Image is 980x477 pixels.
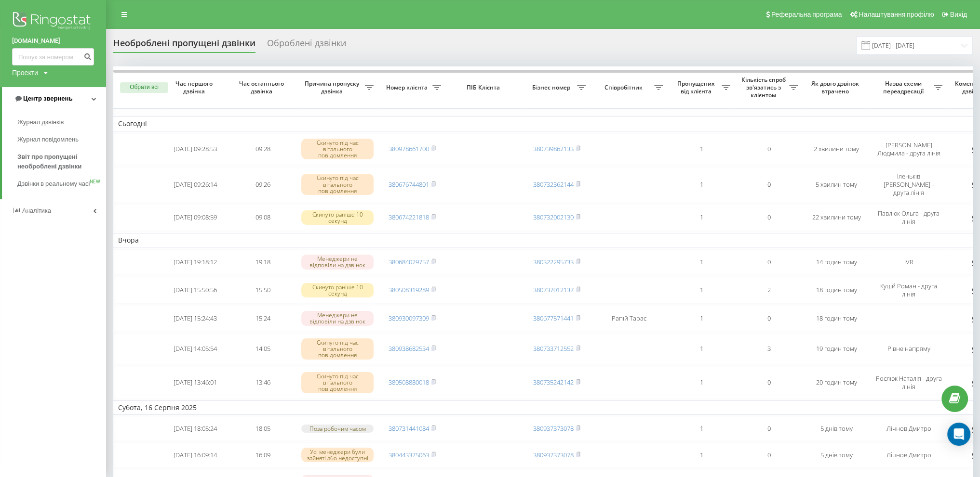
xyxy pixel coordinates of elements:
span: Вихід [950,11,967,18]
div: Скинуто під час вітального повідомлення [301,372,374,393]
a: 380684029757 [389,258,429,266]
a: 380733712552 [533,344,574,353]
img: Ringostat logo [12,10,94,34]
td: 1 [668,442,735,468]
td: 18 годин тому [803,277,870,304]
span: Журнал повідомлень [17,135,79,144]
a: Центр звернень [2,87,106,110]
td: 0 [735,367,803,399]
td: [DATE] 15:24:43 [161,306,229,331]
div: Проекти [12,68,38,77]
td: Куцій Роман - друга лінія [870,277,947,304]
td: 0 [735,249,803,275]
td: Лічнов Дмитро [870,417,947,440]
span: Дзвінки в реальному часі [17,179,90,189]
a: Дзвінки в реальному часіNEW [17,175,106,193]
div: Скинуто під час вітального повідомлення [301,139,374,160]
td: [DATE] 13:46:01 [161,367,229,399]
span: Пропущених від клієнта [672,80,722,95]
span: Журнал дзвінків [17,117,64,127]
a: 380677571441 [533,314,574,322]
td: 5 днів тому [803,417,870,440]
td: Рослюк Наталія - друга лінія [870,367,947,399]
td: 3 [735,333,803,365]
input: Пошук за номером [12,48,94,65]
a: 380735242142 [533,378,574,387]
td: 1 [668,306,735,331]
td: 19:18 [229,249,296,275]
td: 1 [668,417,735,440]
td: IVR [870,249,947,275]
a: 380508319289 [389,285,429,294]
td: 0 [735,417,803,440]
td: 2 [735,277,803,304]
td: [DATE] 09:28:53 [161,133,229,165]
td: 0 [735,204,803,231]
span: Бізнес номер [528,84,577,91]
span: Центр звернень [23,95,72,102]
td: [DATE] 14:05:54 [161,333,229,365]
a: 380508880018 [389,378,429,387]
div: Open Intercom Messenger [947,423,970,446]
a: 380732002130 [533,213,574,221]
td: 09:08 [229,204,296,231]
a: 380322295733 [533,258,574,266]
td: Іленьків [PERSON_NAME] - друга лінія [870,167,947,202]
td: 0 [735,306,803,331]
td: 18:05 [229,417,296,440]
a: 380937373078 [533,451,574,459]
a: 380731441084 [389,424,429,433]
td: 1 [668,167,735,202]
span: Назва схеми переадресації [875,80,934,95]
td: 15:24 [229,306,296,331]
span: Час останнього дзвінка [237,80,289,95]
td: [DATE] 15:50:56 [161,277,229,304]
a: 380443375063 [389,451,429,459]
td: 0 [735,442,803,468]
div: Менеджери не відповіли на дзвінок [301,255,374,269]
div: Усі менеджери були зайняті або недоступні [301,448,374,462]
span: Звіт про пропущені необроблені дзвінки [17,152,101,171]
td: 20 годин тому [803,367,870,399]
td: 13:46 [229,367,296,399]
td: 1 [668,277,735,304]
a: 380978661700 [389,144,429,153]
td: [PERSON_NAME] Людмила - друга лінія [870,133,947,165]
span: Час першого дзвінка [169,80,221,95]
span: Аналiтика [22,207,51,214]
a: 380674221818 [389,213,429,221]
a: Звіт про пропущені необроблені дзвінки [17,148,106,175]
a: 380739862133 [533,144,574,153]
td: 0 [735,133,803,165]
div: Необроблені пропущені дзвінки [113,38,255,53]
span: Реферальна програма [771,11,842,18]
span: Номер клієнта [383,84,432,91]
a: 380937373078 [533,424,574,433]
button: Обрати всі [120,82,168,93]
td: 1 [668,249,735,275]
td: 0 [735,167,803,202]
td: [DATE] 16:09:14 [161,442,229,468]
td: 18 годин тому [803,306,870,331]
div: Скинуто раніше 10 секунд [301,283,374,297]
td: 1 [668,204,735,231]
a: 380930097309 [389,314,429,322]
td: 14 годин тому [803,249,870,275]
td: 16:09 [229,442,296,468]
a: Журнал дзвінків [17,114,106,131]
td: 14:05 [229,333,296,365]
div: Скинуто під час вітального повідомлення [301,338,374,360]
td: Рапій Тарас [591,306,668,331]
a: 380737012137 [533,285,574,294]
td: Павлюк Ольга - друга лінія [870,204,947,231]
span: Причина пропуску дзвінка [301,80,365,95]
td: 1 [668,133,735,165]
td: 5 хвилин тому [803,167,870,202]
a: [DOMAIN_NAME] [12,36,94,46]
td: 5 днів тому [803,442,870,468]
td: 15:50 [229,277,296,304]
a: 380732362144 [533,180,574,189]
td: [DATE] 09:08:59 [161,204,229,231]
a: Журнал повідомлень [17,131,106,148]
a: 380676744801 [389,180,429,189]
